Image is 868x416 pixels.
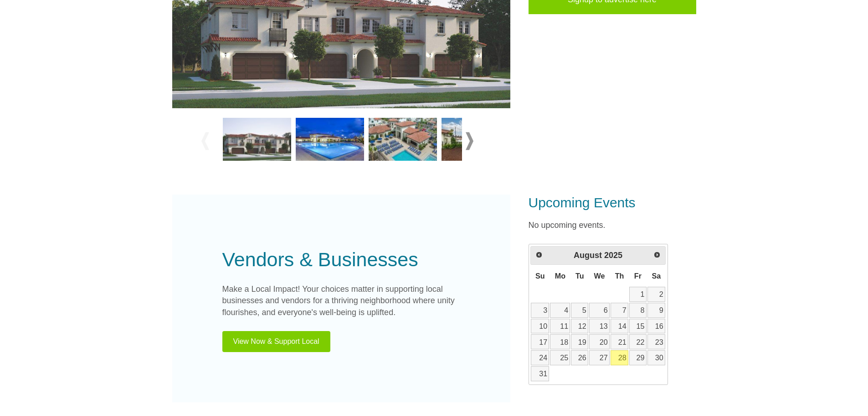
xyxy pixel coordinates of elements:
span: Prev [535,251,543,258]
span: Monday [555,272,565,280]
a: 25 [550,350,570,365]
a: 2 [647,287,665,302]
a: 26 [571,350,588,365]
a: 24 [531,350,549,365]
a: Prev [532,247,546,262]
div: Vendors & Businesses [222,245,460,274]
span: Sunday [535,272,545,280]
span: Tuesday [575,272,584,280]
a: 17 [531,334,549,349]
h3: Upcoming Events [529,195,696,211]
a: 1 [629,287,647,302]
a: 30 [647,350,665,365]
a: Next [650,247,664,262]
a: 7 [611,303,628,318]
a: 3 [531,303,549,318]
a: 12 [571,319,588,334]
p: Make a Local Impact! Your choices matter in supporting local businesses and vendors for a thrivin... [222,284,460,319]
a: 29 [629,350,647,365]
a: 21 [611,334,628,349]
a: 8 [629,303,647,318]
span: 2025 [604,251,622,260]
a: 10 [531,319,549,334]
span: Next [653,251,661,258]
a: 23 [647,334,665,349]
a: 18 [550,334,570,349]
span: Wednesday [594,272,605,280]
a: 5 [571,303,588,318]
p: No upcoming events. [529,219,696,232]
a: 31 [531,366,549,381]
a: 4 [550,303,570,318]
span: August [574,251,602,260]
a: 22 [629,334,647,349]
a: 20 [589,334,610,349]
span: Thursday [615,272,624,280]
a: 9 [647,303,665,318]
a: 6 [589,303,610,318]
a: 19 [571,334,588,349]
a: 16 [647,319,665,334]
a: 15 [629,319,647,334]
button: View Now & Support Local [222,331,330,352]
span: Friday [634,272,642,280]
a: 14 [611,319,628,334]
a: 27 [589,350,610,365]
a: 13 [589,319,610,334]
span: Saturday [652,272,661,280]
a: 11 [550,319,570,334]
a: 28 [611,350,628,365]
